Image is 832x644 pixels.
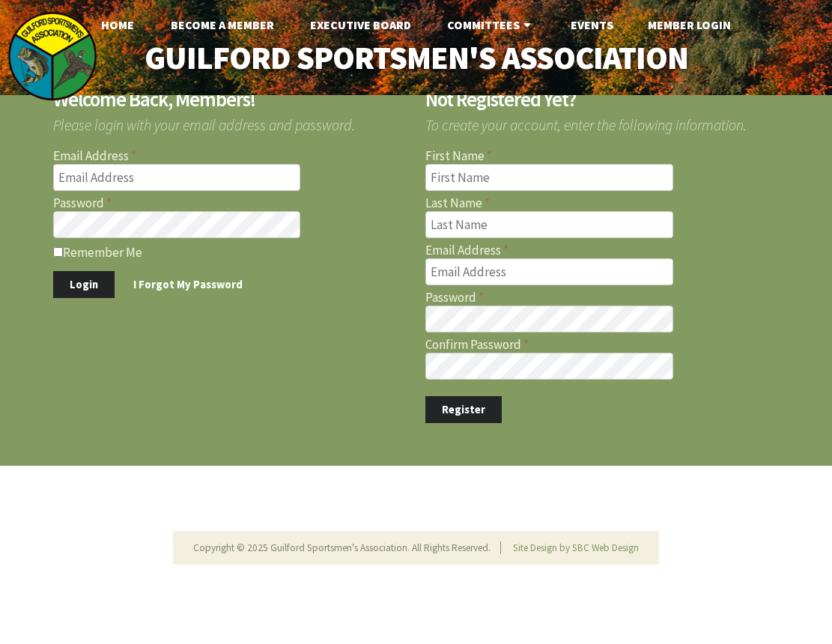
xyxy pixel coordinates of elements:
[117,271,259,299] a: I Forgot My Password
[53,271,115,299] button: Login
[425,197,780,210] label: Last Name
[53,164,301,191] input: Email Address
[425,396,502,424] button: Register
[425,244,780,257] label: Email Address
[53,110,407,133] span: Please login with your email address and password.
[425,291,780,304] label: Password
[89,10,146,40] a: Home
[193,541,501,554] li: Copyright © 2025 Guilford Sportsmen's Association. All Rights Reserved.
[435,10,547,40] a: Committees
[53,90,407,110] h2: Welcome Back, Members!
[513,541,639,554] a: Site Design by SBC Web Design
[425,164,673,191] input: First Name
[53,150,407,162] label: Email Address
[7,11,97,101] img: logo_sm.png
[425,258,673,285] input: Email Address
[117,30,716,85] a: Guilford Sportsmen's Association
[425,338,780,351] label: Confirm Password
[425,211,673,238] input: Last Name
[159,10,286,40] a: Become A Member
[425,90,780,110] h2: Not Registered Yet?
[636,10,743,40] a: Member Login
[53,247,63,257] input: Remember Me
[559,10,625,40] a: Events
[298,10,423,40] a: Executive Board
[425,110,780,133] span: To create your account, enter the following information.
[53,244,407,259] label: Remember Me
[53,197,407,210] label: Password
[425,150,780,162] label: First Name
